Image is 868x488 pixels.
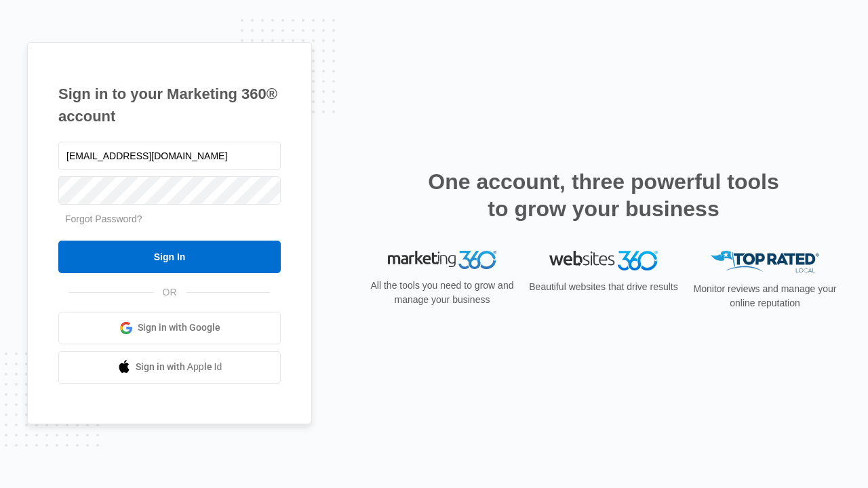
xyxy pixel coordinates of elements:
[153,285,186,300] span: OR
[549,251,658,270] img: Websites 360
[424,168,783,222] h2: One account, three powerful tools to grow your business
[388,251,496,270] img: Marketing 360
[58,351,281,384] a: Sign in with Apple Id
[689,282,841,310] p: Monitor reviews and manage your online reputation
[58,241,281,273] input: Sign In
[65,213,142,224] a: Forgot Password?
[136,360,222,374] span: Sign in with Apple Id
[366,279,518,307] p: All the tools you need to grow and manage your business
[58,142,281,170] input: Email
[58,312,281,344] a: Sign in with Google
[138,321,220,335] span: Sign in with Google
[58,83,281,127] h1: Sign in to your Marketing 360® account
[528,280,679,294] p: Beautiful websites that drive results
[711,251,819,273] img: Top Rated Local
